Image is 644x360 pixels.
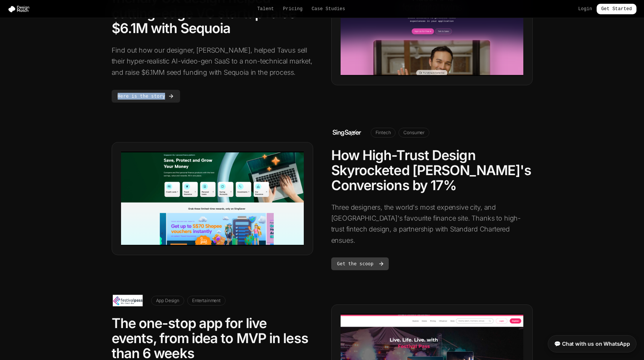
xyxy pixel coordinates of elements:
[331,260,389,267] a: Get the scoop
[112,295,145,307] img: FestivalPass
[597,4,636,14] a: Get Started
[8,5,33,13] img: Design Match
[331,257,389,270] a: Get the scoop
[283,6,303,12] a: Pricing
[187,296,226,306] span: Entertainment
[112,90,180,103] a: Here is the story
[331,127,365,139] img: Singsaver
[112,92,180,99] a: Here is the story
[151,296,184,306] span: App Design
[312,6,345,12] a: Case Studies
[331,148,533,193] h2: How High-Trust Design Skyrocketed [PERSON_NAME]'s Conversions by 17%
[121,151,304,246] img: Singsaver Case Study
[578,6,592,12] a: Login
[112,45,313,78] p: Find out how our designer, [PERSON_NAME], helped Tavus sell their hyper-realistic AI-video-gen Sa...
[548,335,636,352] a: 💬 Chat with us on WhatsApp
[371,128,396,138] span: Fintech
[331,202,533,246] p: Three designers, the world's most expensive city, and [GEOGRAPHIC_DATA]'s favourite finance site....
[257,6,274,12] a: Talent
[399,128,429,138] span: Consumer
